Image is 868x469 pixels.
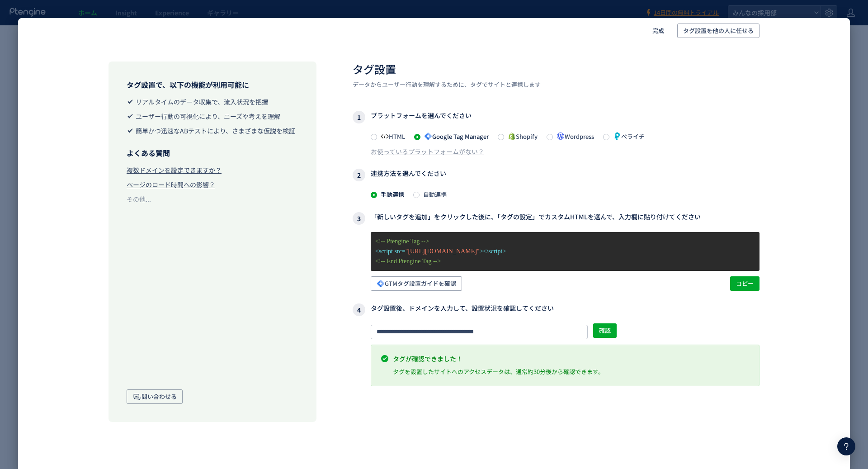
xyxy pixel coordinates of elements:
[646,24,670,38] button: 完成
[553,132,594,141] span: Wordpress
[127,194,151,204] div: その他...
[420,190,447,199] span: 自動連携
[353,212,365,225] i: 3
[353,303,759,316] h3: タグ設置後、ドメインを入力して、設置状況を確認してください
[127,80,298,90] h3: タグ設置で、以下の機能が利用可能に
[375,256,755,266] p: <!-- End Ptengine Tag -->
[353,62,759,77] h2: タグ設置
[683,24,754,38] span: タグ設置を他の人に任せる
[371,276,462,291] button: GTMタグ設置ガイドを確認
[127,97,298,106] li: リアルタイムのデータ収集で、流入状況を把握
[736,276,754,291] span: コピー
[380,354,750,363] p: タグが確認できました！
[353,111,365,123] i: 1
[377,190,404,199] span: 手動連携
[127,389,183,404] button: 問い合わせる
[353,212,759,225] h3: 「新しいタグを追加」をクリックした後に、「タグの設定」でカスタムHTMLを選んで、入力欄に貼り付けてください
[652,24,664,38] span: 完成
[127,112,298,121] li: ユーザー行動の可視化により、ニーズや考えを理解
[375,237,755,246] p: <!-- Ptengine Tag -->
[375,246,755,256] p: <script src= ></script>
[353,169,365,181] i: 2
[127,180,215,189] div: ページのロード時間への影響？
[504,132,538,141] span: Shopify
[377,132,405,141] span: HTML
[377,276,456,291] span: GTMタグ設置ガイドを確認
[730,276,759,291] button: コピー
[132,389,177,404] span: 問い合わせる
[371,147,484,156] div: お使っているプラットフォームがない？
[420,132,489,141] span: Google Tag Manager
[406,248,480,255] span: "[URL][DOMAIN_NAME]"
[127,148,298,158] h3: よくある質問
[599,323,611,338] span: 確認
[393,367,750,377] div: タグを設置したサイトへのアクセスデータは、通常約30分後から確認できます。
[127,166,222,175] div: 複数ドメインを設定できますか？
[127,126,298,135] li: 簡単かつ迅速なABテストにより、さまざまな仮説を検証
[609,132,645,141] span: ペライチ
[353,81,759,89] p: データからユーザー行動を理解するために、タグでサイトと連携します
[677,24,759,38] button: タグ設置を他の人に任せる
[353,303,365,316] i: 4
[353,169,759,181] h3: 連携方法を選んでください
[353,111,759,123] h3: プラットフォームを選んでください
[593,323,617,338] button: 確認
